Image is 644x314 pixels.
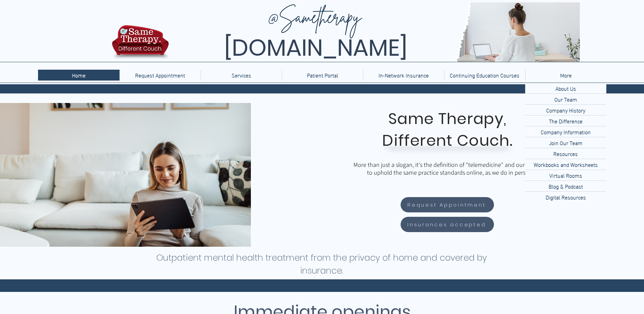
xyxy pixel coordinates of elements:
span: Insurances accepted [407,221,486,228]
span: [DOMAIN_NAME] [224,32,407,64]
img: TBH.US [110,24,171,64]
h1: Outpatient mental health treatment from the privacy of home and covered by insurance. [156,251,487,277]
a: Insurances accepted [401,217,494,232]
a: Company Information [525,126,606,137]
p: About Us [553,83,579,93]
a: Request Appointment [119,70,201,81]
a: Join Our Team [525,137,606,148]
p: In-Network Insurance [375,70,432,81]
p: Continuing Education Courses [446,70,523,81]
a: Request Appointment [401,197,494,212]
p: Our Team [552,94,580,104]
a: Company History [525,104,606,115]
p: Blog & Podcast [546,181,586,191]
a: Home [38,70,119,81]
p: Patient Portal [303,70,342,81]
nav: Site [38,70,606,81]
a: Digital Resources [525,191,606,202]
a: Resources [525,148,606,159]
p: Resources [551,148,581,159]
p: Digital Resources [543,192,589,202]
p: Company History [544,105,588,115]
p: More than just a slogan, it's the definition of "telemedicine" and our promise to uphold the same... [352,161,549,176]
p: Virtual Rooms [547,170,585,180]
a: Blog & Podcast [525,180,606,191]
div: Services [201,70,282,81]
a: Workbooks and Worksheets [525,159,606,170]
img: Same Therapy, Different Couch. TelebehavioralHealth.US [170,2,580,62]
p: Join Our Team [546,137,585,148]
p: Workbooks and Worksheets [531,159,601,170]
a: Virtual Rooms [525,170,606,180]
span: Request Appointment [407,201,486,209]
span: Same Therapy, [388,108,507,129]
p: Request Appointment [132,70,188,81]
a: The Difference [525,115,606,126]
p: Company Information [538,126,593,137]
a: Patient Portal [282,70,363,81]
a: In-Network Insurance [363,70,444,81]
p: More [557,70,575,81]
a: Continuing Education Courses [444,70,525,81]
p: The Difference [546,116,585,126]
a: Our Team [525,93,606,104]
span: Different Couch. [382,130,513,151]
p: Home [69,70,89,81]
p: Services [228,70,255,81]
div: About Us [525,83,606,93]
